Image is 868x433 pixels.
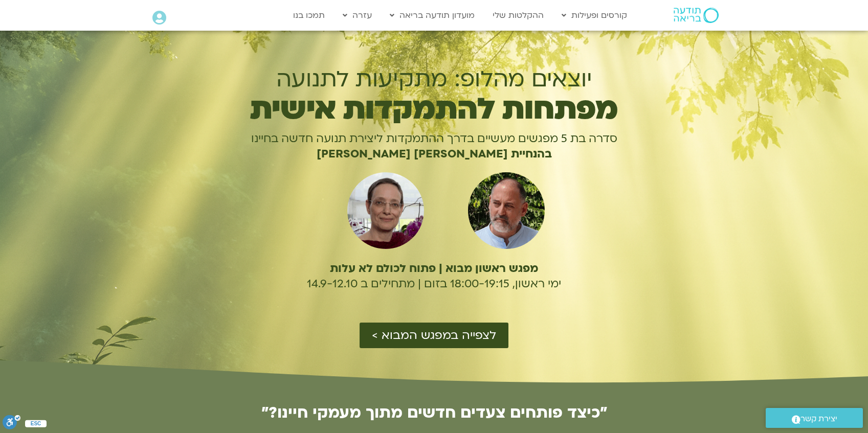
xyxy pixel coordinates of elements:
[360,323,508,348] a: לצפייה במפגש המבוא >
[674,8,719,23] img: תודעה בריאה
[385,6,480,25] a: מועדון תודעה בריאה
[213,98,656,121] h1: מפתחות להתמקדות אישית
[307,276,561,291] span: ימי ראשון, 18:00-19:15 בזום | מתחילים ב 14.9-12.10
[213,66,656,92] h1: יוצאים מהלופ: מתקיעות לתנועה
[330,261,538,276] b: מפגש ראשון מבוא | פתוח לכולם לא עלות
[557,6,632,25] a: קורסים ופעילות
[288,6,330,25] a: תמכו בנו
[153,404,716,421] h2: ״כיצד פותחים צעדים חדשים מתוך מעמקי חיינו?״
[213,131,656,146] p: סדרה בת 5 מפגשים מעשיים בדרך ההתמקדות ליצירת תנועה חדשה בחיינו
[487,6,549,25] a: ההקלטות שלי
[317,146,552,162] b: בהנחיית [PERSON_NAME] [PERSON_NAME]
[766,408,863,428] a: יצירת קשר
[372,329,496,342] span: לצפייה במפגש המבוא >
[800,412,837,426] span: יצירת קשר
[338,6,377,25] a: עזרה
